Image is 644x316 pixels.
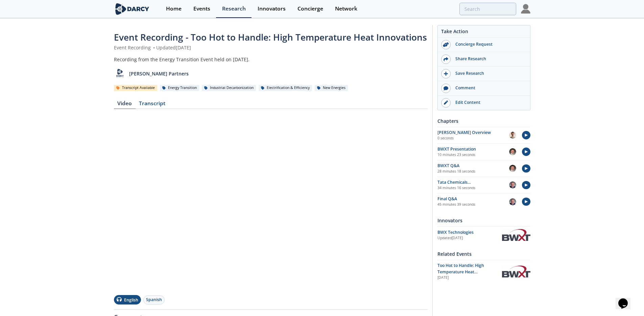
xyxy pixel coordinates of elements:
img: play-chapters.svg [522,164,530,173]
span: Event Recording - Too Hot to Handle: High Temperature Heat Innovations [114,31,427,43]
div: Energy Transition [160,85,199,91]
iframe: vimeo [114,114,428,290]
img: BWX Technologies [502,229,530,241]
span: Too Hot to Handle: High Temperature Heat Innovations [437,263,484,281]
div: Edit Content [451,99,526,106]
img: logo-wide.svg [114,3,151,15]
div: BWXT Presentation [437,146,509,152]
div: Related Events [437,248,530,260]
a: Too Hot to Handle: High Temperature Heat Innovations [DATE] BWX Technologies [437,263,530,280]
div: Electrification & Efficiency [259,85,312,91]
p: 34 minutes 16 seconds [437,185,509,191]
div: Industrial Decarbonization [202,85,256,91]
a: BWX Technologies Updated[DATE] BWX Technologies [437,229,530,241]
div: Events [193,6,210,12]
img: play-chapters.svg [522,148,530,156]
div: Final Q&A [437,196,509,202]
p: 28 minutes 18 seconds [437,169,509,174]
div: Concierge Request [451,41,526,47]
p: [PERSON_NAME] Partners [129,70,189,77]
div: Transcript [136,101,169,109]
div: Comment [451,85,526,91]
a: Edit Content [438,96,530,110]
input: Advanced Search [459,3,516,15]
div: Network [335,6,357,12]
div: Chapters [437,115,530,127]
img: ff0ba356-5f13-4a07-a52c-6bd88647fc07 [509,198,516,205]
p: 10 minutes 23 seconds [437,152,509,158]
img: ff0ba356-5f13-4a07-a52c-6bd88647fc07 [509,181,516,188]
div: Updated [DATE] [437,235,502,241]
img: 0b0e9844-e7ee-45d2-b037-f1137f864690 [509,148,516,155]
div: Concierge [297,6,323,12]
div: Event Recording Updated [DATE] [114,44,428,51]
div: Research [222,6,246,12]
p: 0 seconds [437,136,509,141]
img: play-chapters.svg [522,181,530,189]
div: Share Research [451,56,526,62]
div: Transcript Available [114,85,158,91]
div: [PERSON_NAME] Overview [437,130,509,136]
img: 0b0e9844-e7ee-45d2-b037-f1137f864690 [509,165,516,172]
div: Recording from the Energy Transition Event held on [DATE]. [114,56,428,63]
img: play-chapters.svg [522,198,530,206]
span: • [152,44,156,51]
div: Video [114,101,136,109]
button: English [114,295,141,304]
img: Profile [521,4,530,14]
div: New Energies [315,85,348,91]
img: play-chapters.svg [522,131,530,139]
img: BWX Technologies [502,266,530,277]
div: Tata Chemicals [GEOGRAPHIC_DATA] Presentation [437,179,509,185]
p: 45 minutes 39 seconds [437,202,509,207]
div: Innovators [258,6,286,12]
img: e78dc165-e339-43be-b819-6f39ce58aec6 [509,132,516,139]
div: [DATE] [437,275,497,280]
div: Save Research [451,70,526,76]
div: BWXT Q&A [437,163,509,169]
div: Take Action [438,28,530,38]
div: BWX Technologies [437,229,502,235]
div: Innovators [437,215,530,226]
div: Home [166,6,182,12]
button: Spanish [143,295,165,304]
iframe: chat widget [616,289,637,309]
